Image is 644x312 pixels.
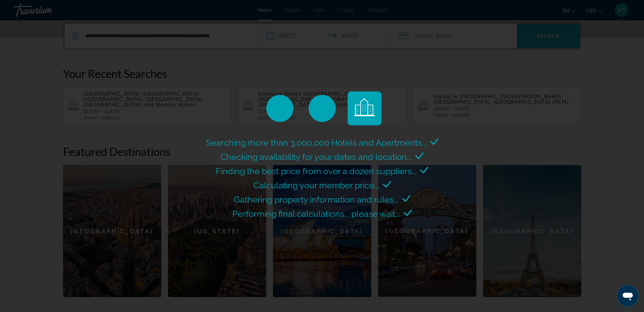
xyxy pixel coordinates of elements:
[234,194,399,205] span: Gathering property information and rules...
[216,166,417,176] span: Finding the best price from over a dozen suppliers...
[617,285,639,307] iframe: Button to launch messaging window
[232,209,400,219] span: Performing final calculations... please wait...
[221,152,412,162] span: Checking availability for your dates and location...
[253,180,379,190] span: Calculating your member price...
[206,138,427,148] span: Searching more than 3,000,000 Hotels and Apartments...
